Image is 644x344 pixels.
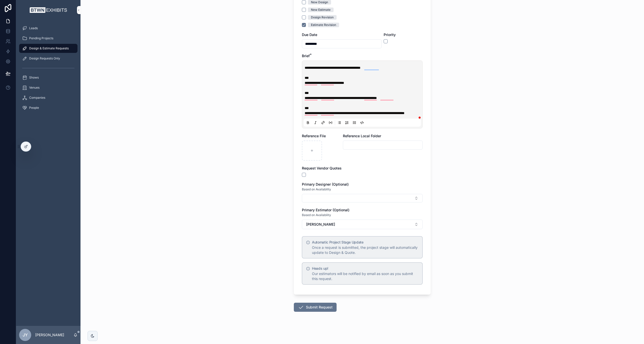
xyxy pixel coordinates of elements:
[312,267,418,270] h5: Heads up!
[302,134,326,138] span: Reference File
[312,240,418,244] h5: Automatic Project Stage Update
[29,36,53,40] span: Pending Projects
[29,106,39,110] span: People
[19,34,77,43] a: Pending Projects
[28,6,68,14] img: App logo
[343,134,381,138] span: Reference Local Folder
[23,332,28,338] span: JY
[302,213,331,217] span: Based on Availability
[29,76,39,80] span: Shows
[19,44,77,53] a: Design & Estimate Requests
[312,271,418,281] div: Our estimators will be notified by email as soon as you submit this request.
[19,93,77,102] a: Companies
[384,32,396,37] span: Priority
[302,208,349,212] span: Primary Estimator (Optional)
[302,220,423,229] button: Select Button
[305,65,422,116] div: To enrich screen reader interactions, please activate Accessibility in Grammarly extension settings
[312,245,418,255] div: Once a request is submitted, the project stage will automatically update to Design & Quote.
[29,26,38,30] span: Leads
[312,271,413,281] span: Our estimators will be notified by email as soon as you submit this request.
[35,332,64,337] p: [PERSON_NAME]
[29,96,45,100] span: Companies
[16,20,80,119] div: scrollable content
[311,15,334,20] div: Design Revision
[29,46,69,50] span: Design & Estimate Requests
[311,8,331,12] div: New Estimate
[302,194,423,202] button: Select Button
[306,222,335,227] span: [PERSON_NAME]
[312,245,418,255] span: Once a request is submitted, the project stage will automatically update to Design & Quote.
[19,73,77,82] a: Shows
[302,32,317,37] span: Due Date
[29,86,39,90] span: Venues
[19,24,77,33] a: Leads
[19,54,77,63] a: Design Requests Only
[19,103,77,112] a: People
[302,54,310,58] span: Brief
[29,56,60,60] span: Design Requests Only
[302,166,342,170] span: Request Vendor Quotes
[19,83,77,92] a: Venues
[302,182,349,186] span: Primary Designer (Optional)
[311,23,336,27] div: Estimate Revision
[294,303,337,312] button: Submit Request
[302,187,331,191] span: Based on Availability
